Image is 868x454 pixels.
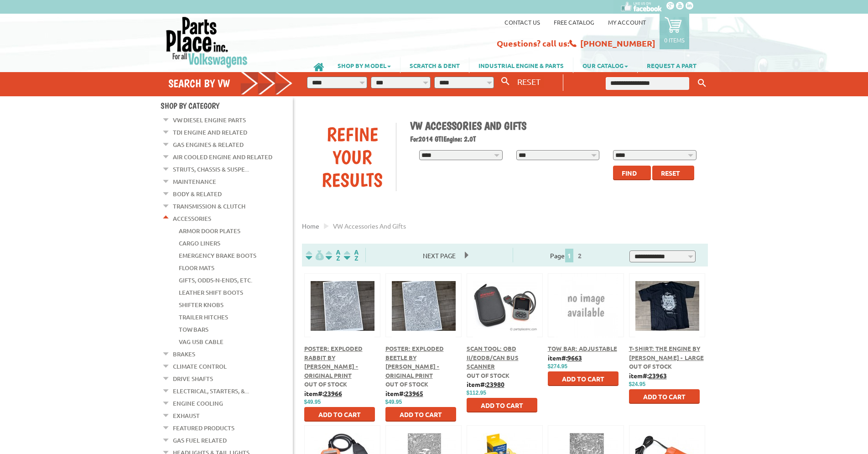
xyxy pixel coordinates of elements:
span: $274.95 [548,363,567,370]
span: $24.95 [629,381,646,387]
a: 2 [576,251,584,260]
a: VW Diesel Engine Parts [173,114,246,126]
a: Floor Mats [179,262,214,274]
button: Find [613,166,651,180]
a: Tow Bar: Adjustable [548,344,617,352]
a: Poster: Exploded Rabbit by [PERSON_NAME] - Original Print [304,344,363,379]
span: VW accessories and gifts [333,222,406,230]
a: Gifts, Odds-n-Ends, Etc. [179,274,252,286]
b: item#: [467,380,504,388]
span: 1 [565,249,573,262]
a: Drive Shafts [173,373,213,385]
img: Sort by Sales Rank [342,250,360,261]
span: Engine: 2.0T [443,135,476,143]
a: Emergency Brake Boots [179,250,256,261]
span: $49.95 [304,399,321,405]
a: Gas Fuel Related [173,434,227,446]
button: RESET [514,75,544,88]
button: Search By VW... [498,75,513,88]
a: Maintenance [173,176,216,188]
button: Reset [652,166,694,180]
a: OUR CATALOG [573,57,637,73]
a: Exhaust [173,410,200,422]
span: Add to Cart [318,410,361,418]
a: Gas Engines & Related [173,139,244,151]
u: 23965 [405,389,423,397]
a: VAG USB Cable [179,336,223,348]
img: Sort by Headline [324,250,342,261]
a: Accessories [173,213,211,224]
button: Add to Cart [467,398,537,412]
h4: Shop By Category [161,101,293,110]
span: RESET [517,77,541,86]
span: Find [622,169,637,177]
h2: 2014 GTI [410,135,701,143]
a: 0 items [660,14,689,49]
p: 0 items [664,36,685,44]
button: Add to Cart [304,407,375,422]
a: Climate Control [173,360,227,372]
a: Home [302,222,319,230]
a: Struts, Chassis & Suspe... [173,163,249,175]
img: filterpricelow.svg [306,250,324,261]
a: Tow Bars [179,324,208,335]
a: Leather Shift Boots [179,287,243,298]
a: Engine Cooling [173,397,223,409]
a: Next Page [414,251,465,260]
a: REQUEST A PART [638,57,706,73]
a: My Account [608,18,646,26]
button: Keyword Search [695,76,709,91]
a: SCRATCH & DENT [400,57,469,73]
span: Out of stock [467,371,509,379]
span: Add to Cart [643,392,686,401]
a: Trailer Hitches [179,311,228,323]
button: Add to Cart [548,371,619,386]
a: Shifter Knobs [179,299,223,311]
a: Featured Products [173,422,234,434]
a: Transmission & Clutch [173,200,245,212]
b: item#: [548,354,582,362]
a: Poster: Exploded Beetle by [PERSON_NAME] - Original Print [385,344,444,379]
img: Parts Place Inc! [165,16,249,68]
span: Add to Cart [481,401,523,409]
span: Add to Cart [562,375,604,383]
b: item#: [385,389,423,397]
h4: Search by VW [168,77,293,90]
a: Electrical, Starters, &... [173,385,249,397]
span: For [410,135,418,143]
button: Add to Cart [629,389,700,404]
b: item#: [629,371,667,380]
span: Add to Cart [400,410,442,418]
a: Body & Related [173,188,222,200]
u: 9663 [567,354,582,362]
div: Page [513,248,621,262]
a: Contact us [504,18,540,26]
b: item#: [304,389,342,397]
a: TDI Engine and Related [173,126,247,138]
span: Out of stock [629,362,672,370]
a: T-Shirt: The Engine by [PERSON_NAME] - Large [629,344,704,361]
a: Free Catalog [554,18,594,26]
span: Next Page [414,249,465,262]
a: Scan Tool: OBD II/EODB/CAN bus Scanner [467,344,519,370]
u: 23966 [324,389,342,397]
h1: VW Accessories and Gifts [410,119,701,132]
span: Out of stock [385,380,428,388]
span: Out of stock [304,380,347,388]
button: Add to Cart [385,407,456,422]
span: Reset [661,169,680,177]
a: Cargo Liners [179,237,220,249]
a: INDUSTRIAL ENGINE & PARTS [469,57,573,73]
span: $49.95 [385,399,402,405]
a: SHOP BY MODEL [328,57,400,73]
div: Refine Your Results [309,123,396,191]
u: 23980 [486,380,504,388]
u: 23963 [649,371,667,380]
a: Brakes [173,348,195,360]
